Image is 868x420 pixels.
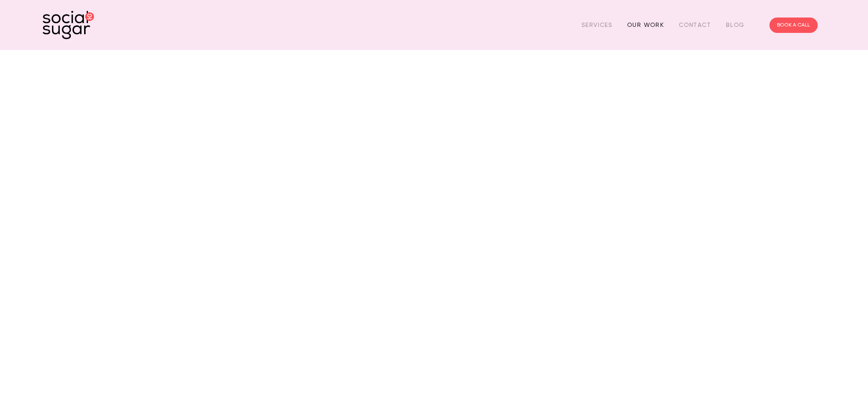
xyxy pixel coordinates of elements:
a: Our Work [627,18,664,32]
a: BOOK A CALL [769,18,818,33]
a: Services [582,18,612,32]
a: Blog [726,18,745,32]
img: SocialSugar [43,11,94,39]
a: Contact [679,18,711,32]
